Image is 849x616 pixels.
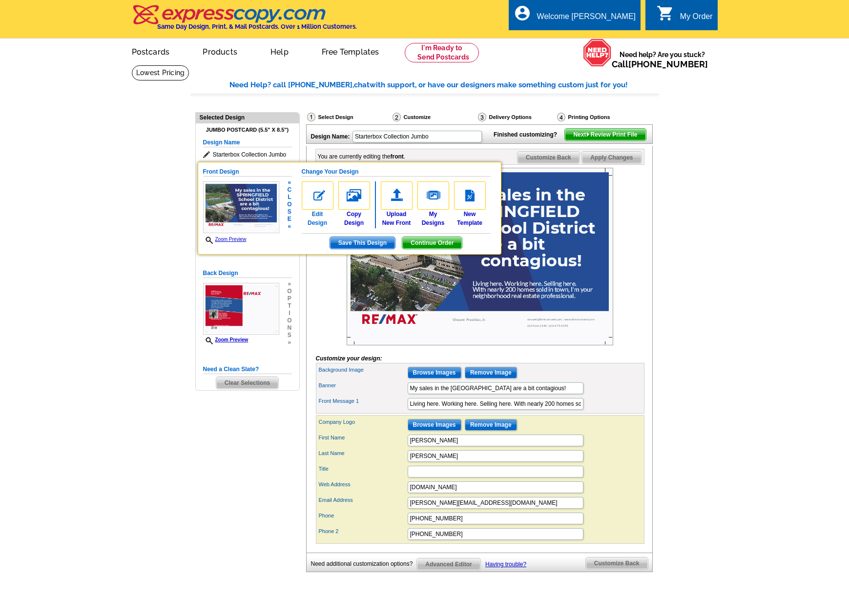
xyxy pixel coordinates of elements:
[319,496,407,504] label: Email Address
[287,194,291,201] span: l
[556,112,643,122] div: Printing Options
[229,79,659,91] div: Need Help? call [PHONE_NUMBER], with support, or have our designers make something custom just fo...
[287,208,291,216] span: s
[307,113,315,121] img: Select Design
[287,295,291,302] span: p
[302,181,333,227] a: EditDesign
[657,4,674,22] i: shopping_cart
[330,237,395,249] span: Save This Design
[287,201,291,208] span: o
[287,302,291,310] span: t
[402,237,462,249] button: Continue Order
[612,50,713,69] span: Need help? Are you stuck?
[157,23,357,30] h4: Same Day Design, Print, & Mail Postcards. Over 1 Million Customers.
[582,152,641,163] span: Apply Changes
[417,558,480,570] span: Advanced Editor
[287,179,291,186] span: «
[216,377,278,389] span: Clear Selections
[203,150,292,159] span: Starterbox Collection Jumbo
[319,449,407,457] label: Last Name
[203,167,292,177] h5: Front Design
[416,558,480,571] a: Advanced Editor
[319,512,407,520] label: Phone
[287,332,291,339] span: s
[518,152,580,163] span: Customize Back
[417,181,449,210] img: my-designs.gif
[187,40,253,62] a: Products
[306,40,395,62] a: Free Templates
[302,181,333,210] img: edit-design.gif
[319,418,407,426] label: Company Logo
[203,337,248,342] a: Zoom Preview
[255,40,304,62] a: Help
[381,181,413,227] a: UploadNew Front
[565,129,645,140] span: Next Review Print File
[287,339,291,346] span: »
[319,465,407,473] label: Title
[302,167,491,177] h5: Change Your Design
[381,181,413,210] img: upload-front.gif
[203,181,279,233] img: Z18881148_00001_1.jpg
[485,561,526,568] a: Having trouble?
[203,127,292,133] h4: Jumbo Postcard (5.5" x 8.5")
[347,168,613,345] img: Z18881148_00001_1.jpg
[319,381,407,390] label: Banner
[203,283,279,335] img: Z18881148_00001_2.jpg
[628,59,708,69] a: [PHONE_NUMBER]
[287,216,291,223] span: e
[408,419,461,431] input: Browse Images
[393,113,401,121] img: Customize
[306,112,392,124] div: Select Design
[203,237,247,242] a: Zoom Preview
[287,280,291,288] span: »
[311,133,350,140] strong: Design Name:
[557,113,565,121] img: Printing Options & Summary
[586,557,648,569] span: Customize Back
[287,310,291,317] span: i
[465,419,517,431] input: Remove Image
[680,12,713,26] div: My Order
[132,12,357,30] a: Same Day Design, Print, & Mail Postcards. Over 1 Million Customers.
[311,558,417,570] div: Need additional customization options?
[454,181,486,210] img: new-template.gif
[514,4,531,22] i: account_circle
[612,59,708,69] span: Call
[287,324,291,332] span: n
[537,12,636,26] div: Welcome [PERSON_NAME]
[654,389,849,616] iframe: LiveChat chat widget
[287,223,291,230] span: «
[330,237,395,249] button: Save This Design
[318,152,406,161] div: You are currently editing the .
[454,181,486,227] a: NewTemplate
[338,181,370,210] img: copy-design.gif
[116,40,186,62] a: Postcards
[203,365,292,374] h5: Need a Clean Slate?
[319,527,407,536] label: Phone 2
[319,366,407,374] label: Background Image
[287,317,291,324] span: o
[319,434,407,442] label: First Name
[657,11,713,23] a: shopping_cart My Order
[392,112,477,124] div: Customize
[477,112,556,122] div: Delivery Options
[391,153,404,160] b: front
[203,269,292,278] h5: Back Design
[583,39,612,67] img: help
[287,186,291,194] span: c
[408,367,461,378] input: Browse Images
[354,80,370,89] span: chat
[465,367,517,378] input: Remove Image
[338,181,370,227] a: Copy Design
[402,237,462,249] span: Continue Order
[417,181,449,227] a: MyDesigns
[494,131,563,138] strong: Finished customizing?
[319,480,407,489] label: Web Address
[203,138,292,147] h5: Design Name
[316,355,382,362] i: Customize your design:
[478,113,486,121] img: Delivery Options
[196,113,299,122] div: Selected Design
[319,397,407,405] label: Front Message 1
[287,288,291,295] span: o
[586,132,590,137] img: button-next-arrow-white.png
